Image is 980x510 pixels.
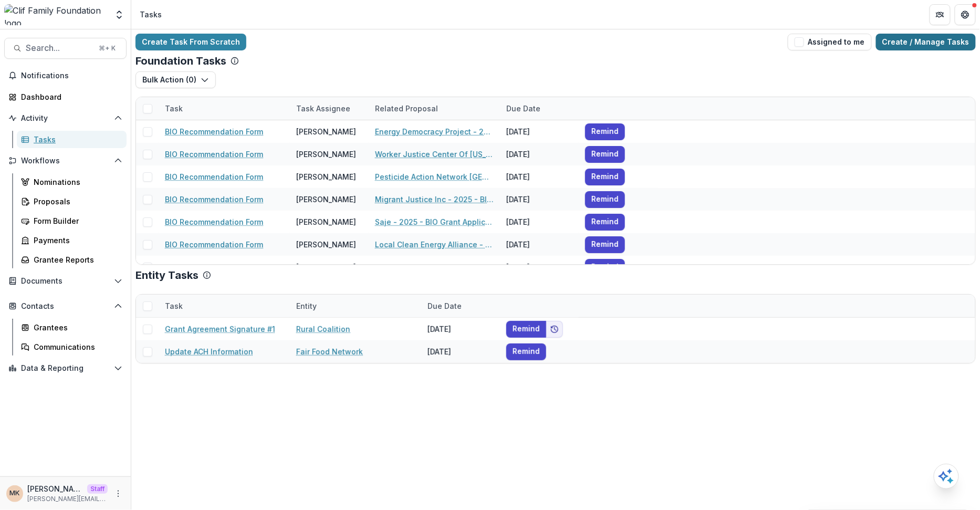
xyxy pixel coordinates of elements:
button: Open Data & Reporting [4,360,127,377]
div: Related Proposal [369,97,500,120]
p: Staff [87,484,108,494]
a: BIO Recommendation Form [165,216,263,227]
div: Entity [290,295,421,317]
div: [DATE] [500,143,579,165]
div: Task [159,97,290,120]
div: ⌘ + K [97,43,118,54]
div: Maya Kuppermann [10,490,20,497]
button: Remind [506,344,546,360]
div: Grantees [34,322,118,333]
p: Foundation Tasks [135,55,226,67]
div: Nominations [34,176,118,188]
a: Sustainable Northwest - 2025 - BIO Grant Application [375,262,494,273]
p: [PERSON_NAME][EMAIL_ADDRESS][DOMAIN_NAME] [27,494,108,504]
div: Payments [34,235,118,246]
span: Search... [26,43,92,53]
div: Due Date [421,295,500,317]
div: Grantee Reports [34,254,118,265]
p: [PERSON_NAME] [27,483,83,494]
a: Pesticide Action Network [GEOGRAPHIC_DATA] - 2025 - BIO Grant Application [375,171,494,182]
button: Open Activity [4,110,127,127]
div: Related Proposal [369,103,444,114]
div: Task Assignee [290,103,357,114]
button: Open Documents [4,273,127,289]
button: Remind [585,191,625,208]
a: Local Clean Energy Alliance - 2025 - BIO Grant Application [375,239,494,250]
div: Entity [290,300,323,311]
a: Fair Food Network [296,346,363,357]
button: Notifications [4,67,127,84]
div: Due Date [500,103,547,114]
div: [PERSON_NAME] [296,239,356,250]
button: Assigned to me [788,34,872,50]
a: Communications [17,338,127,356]
span: Data & Reporting [21,364,110,373]
div: Due Date [421,300,468,311]
a: Energy Democracy Project - 2025 - BIO Grant Application [375,126,494,137]
button: Open entity switcher [112,4,127,25]
a: Create / Manage Tasks [876,34,976,50]
div: Proposals [34,196,118,207]
button: More [112,487,124,500]
div: Task [159,103,189,114]
div: Communications [34,341,118,352]
a: Update ACH Information [165,346,253,357]
a: Grant Agreement Signature #1 [165,324,275,335]
a: BIO Recommendation Form [165,239,263,250]
div: Task Assignee [290,97,369,120]
a: Tasks [17,131,127,148]
a: Payments [17,232,127,249]
img: Clif Family Foundation logo [4,4,108,25]
span: Workflows [21,157,110,165]
button: Remind [585,146,625,163]
span: Activity [21,114,110,123]
button: Open Workflows [4,152,127,169]
div: [DATE] [500,120,579,143]
div: Task [159,300,189,311]
button: Partners [930,4,951,25]
a: BIO Recommendation Form [165,126,263,137]
div: Task [159,295,290,317]
button: Remind [585,214,625,231]
a: Rural Coalition [296,324,350,335]
div: [DATE] [500,233,579,256]
button: Bulk Action (0) [135,71,216,88]
div: [PERSON_NAME] [296,126,356,137]
span: Contacts [21,302,110,311]
a: Nominations [17,173,127,191]
div: [PERSON_NAME] [296,194,356,205]
a: Proposals [17,193,127,210]
button: Remind [585,169,625,185]
button: Add to friends [546,321,563,338]
div: Due Date [500,97,579,120]
a: BIO Recommendation Form [165,194,263,205]
a: BIO Recommendation Form [165,149,263,160]
div: [PERSON_NAME] [296,149,356,160]
span: Documents [21,277,110,286]
a: BIO Recommendation Form [165,262,263,273]
button: Get Help [955,4,976,25]
a: Create Task From Scratch [135,34,246,50]
div: [DATE] [500,211,579,233]
div: [DATE] [500,256,579,278]
button: Remind [585,259,625,276]
div: Dashboard [21,91,118,102]
a: Saje - 2025 - BIO Grant Application [375,216,494,227]
button: Remind [585,123,625,140]
p: Entity Tasks [135,269,199,282]
div: [PERSON_NAME] [296,216,356,227]
button: Open AI Assistant [934,464,959,489]
a: Worker Justice Center Of [US_STATE] Inc - 2025 - BIO Grant Application [375,149,494,160]
nav: breadcrumb [135,7,166,22]
div: [PERSON_NAME] [296,262,356,273]
div: Tasks [140,9,162,20]
a: BIO Recommendation Form [165,171,263,182]
button: Open Contacts [4,298,127,315]
button: Search... [4,38,127,59]
a: Form Builder [17,212,127,230]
